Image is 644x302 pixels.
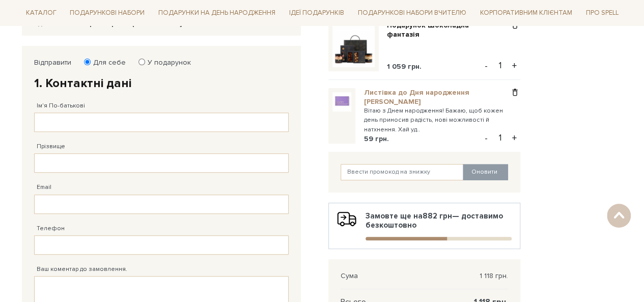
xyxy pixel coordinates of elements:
[481,58,491,73] button: -
[481,130,491,146] button: -
[66,5,149,21] a: Подарункові набори
[423,211,452,221] b: 882 грн
[387,62,422,71] span: 1 059 грн.
[581,5,622,21] a: Про Spell
[141,58,191,67] label: У подарунок
[37,265,127,274] label: Ваш коментар до замовлення.
[354,4,470,21] a: Подарункові набори Вчителю
[363,88,496,106] a: Листівка до Дня народження [PERSON_NAME]
[332,92,352,112] img: Листівка до Дня народження лавандова
[34,75,289,91] h2: 1. Контактні дані
[138,59,145,65] input: У подарунок
[84,59,91,65] input: Для себе
[37,183,51,192] label: Email
[37,224,65,233] label: Телефон
[37,142,65,151] label: Прізвище
[154,5,279,21] a: Подарунки на День народження
[341,164,464,180] input: Ввести промокод на знижку
[387,21,510,39] a: Подарунок Шоколадна фантазія
[341,271,358,281] span: Сума
[509,58,520,73] button: +
[480,271,508,281] span: 1 118 грн.
[87,58,126,67] label: Для себе
[476,5,576,21] a: Корпоративним клієнтам
[34,58,71,67] label: Відправити
[285,5,348,21] a: Ідеї подарунків
[463,164,508,180] button: Оновити
[37,101,85,111] label: Ім'я По-батькові
[337,211,512,240] div: Замовте ще на — доставимо безкоштовно
[332,25,375,67] img: Подарунок Шоколадна фантазія
[509,130,520,146] button: +
[363,134,388,143] span: 59 грн.
[363,106,509,134] small: Вітаю з Днем народження! Бажаю, щоб кожен день приносив радість, нові можливості й натхнення. Хай...
[22,5,61,21] a: Каталог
